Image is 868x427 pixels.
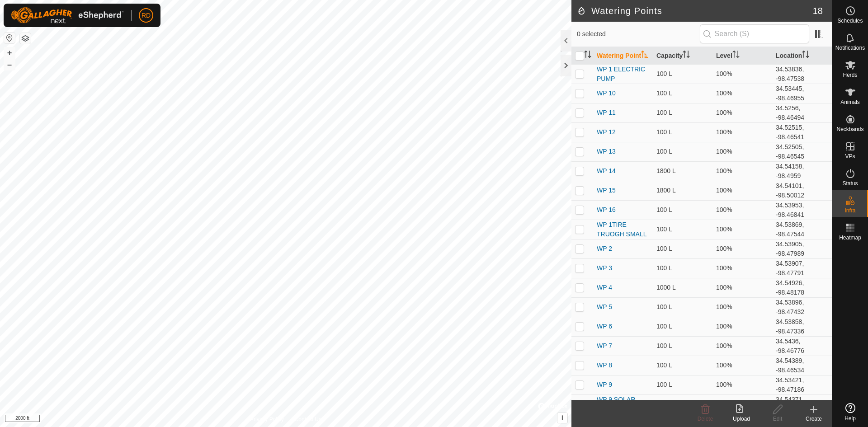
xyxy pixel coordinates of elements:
[4,33,15,43] button: Reset Map
[716,263,769,273] div: 100%
[20,33,31,44] button: Map Layers
[772,64,832,84] td: 34.53836, -98.47538
[597,206,616,213] a: WP 16
[845,154,855,159] span: VPs
[772,103,832,122] td: 34.5256, -98.46494
[837,18,863,23] span: Schedules
[842,181,858,186] span: Status
[772,181,832,200] td: 34.54101, -98.50012
[772,142,832,161] td: 34.52505, -98.46545
[11,7,124,23] img: Gallagher Logo
[653,278,712,297] td: 1000 L
[142,11,151,20] span: RD
[839,235,861,240] span: Heatmap
[653,297,712,317] td: 100 L
[653,103,712,122] td: 100 L
[653,122,712,142] td: 100 L
[772,220,832,239] td: 34.53869, -98.47544
[653,394,712,414] td: 100 L
[4,47,15,58] button: +
[802,52,809,59] p-sorticon: Activate to sort
[683,52,690,59] p-sorticon: Activate to sort
[723,415,759,423] div: Upload
[597,66,645,82] a: WP 1 ELECTRIC PUMP
[772,317,832,336] td: 34.53858, -98.47336
[653,200,712,220] td: 100 L
[716,186,769,195] div: 100%
[597,396,635,413] a: WP 9 SOLAR PUMPING
[772,336,832,356] td: 34.5436, -98.46776
[653,336,712,356] td: 100 L
[716,108,769,117] div: 100%
[653,356,712,375] td: 100 L
[712,47,772,65] th: Level
[844,208,855,213] span: Infra
[716,205,769,215] div: 100%
[584,52,591,59] p-sorticon: Activate to sort
[772,297,832,317] td: 34.53896, -98.47432
[836,127,863,132] span: Neckbands
[716,166,769,176] div: 100%
[716,341,769,351] div: 100%
[700,24,809,43] input: Search (S)
[597,361,612,369] a: WP 8
[597,109,616,116] a: WP 11
[772,161,832,181] td: 34.54158, -98.4959
[759,415,796,423] div: Edit
[653,47,712,65] th: Capacity
[597,323,612,330] a: WP 6
[772,394,832,414] td: 34.54371, -98.46695
[653,258,712,278] td: 100 L
[597,264,612,272] a: WP 3
[772,47,832,65] th: Location
[772,258,832,278] td: 34.53907, -98.47791
[844,416,856,421] span: Help
[813,4,823,18] span: 18
[772,239,832,258] td: 34.53905, -98.47989
[597,303,612,310] a: WP 5
[716,380,769,389] div: 100%
[772,375,832,394] td: 34.53421, -98.47186
[561,414,563,422] span: i
[597,284,612,291] a: WP 4
[716,127,769,137] div: 100%
[597,89,616,97] a: WP 10
[653,181,712,200] td: 1800 L
[716,322,769,331] div: 100%
[772,84,832,103] td: 34.53445, -98.46955
[716,283,769,292] div: 100%
[597,245,612,252] a: WP 2
[4,59,15,70] button: –
[772,122,832,142] td: 34.52515, -98.46541
[716,225,769,234] div: 100%
[653,161,712,181] td: 1800 L
[716,302,769,312] div: 100%
[716,361,769,370] div: 100%
[597,187,616,194] a: WP 15
[295,415,321,423] a: Contact Us
[653,317,712,336] td: 100 L
[835,45,865,51] span: Notifications
[593,47,653,65] th: Watering Point
[843,72,857,78] span: Herds
[840,99,860,105] span: Animals
[557,413,567,423] button: i
[597,342,612,349] a: WP 7
[716,69,769,79] div: 100%
[577,5,813,16] h2: Watering Points
[597,167,616,174] a: WP 14
[653,220,712,239] td: 100 L
[597,381,612,388] a: WP 9
[772,278,832,297] td: 34.54926, -98.48178
[832,399,868,425] a: Help
[250,415,284,423] a: Privacy Policy
[653,142,712,161] td: 100 L
[732,52,740,59] p-sorticon: Activate to sort
[716,147,769,156] div: 100%
[653,375,712,394] td: 100 L
[641,52,648,59] p-sorticon: Activate to sort
[577,29,700,39] span: 0 selected
[716,399,769,409] div: 100%
[597,128,616,136] a: WP 12
[796,415,832,423] div: Create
